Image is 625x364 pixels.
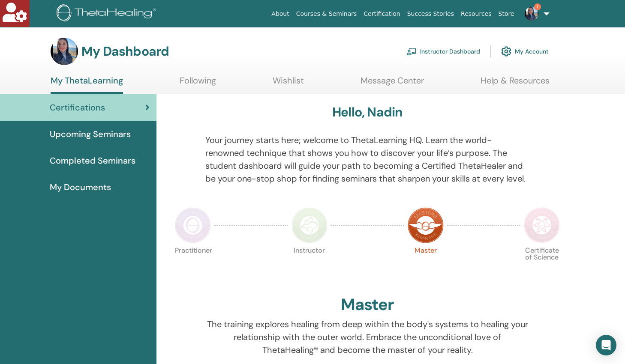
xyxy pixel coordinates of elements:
a: Success Stories [404,6,457,22]
h2: Master [341,295,394,315]
p: Certificate of Science [524,247,560,283]
img: logo.png [57,4,159,24]
p: The training explores healing from deep within the body's systems to healing your relationship wi... [205,318,529,356]
a: Message Center [361,75,424,92]
a: Help & Resources [481,75,550,92]
h3: Hello, Nadin [332,104,403,120]
span: Completed Seminars [50,154,135,167]
span: 1 [534,3,541,10]
span: Upcoming Seminars [50,128,131,140]
a: Courses & Seminars [293,6,361,22]
a: Certification [360,6,403,22]
img: Practitioner [175,207,211,243]
a: About [268,6,292,22]
img: cog.svg [501,44,511,59]
p: Instructor [291,247,328,283]
h3: My Dashboard [81,44,169,59]
p: Practitioner [175,247,211,283]
img: default.jpg [525,7,538,21]
a: My ThetaLearning [51,75,123,94]
a: Wishlist [273,75,304,92]
a: Store [495,6,518,22]
img: Instructor [291,207,328,243]
img: Certificate of Science [524,207,560,243]
a: Instructor Dashboard [406,42,480,61]
p: Your journey starts here; welcome to ThetaLearning HQ. Learn the world-renowned technique that sh... [205,134,529,185]
img: chalkboard-teacher.svg [406,48,417,55]
img: default.jpg [51,38,78,65]
p: Master [408,247,444,283]
img: Master [408,207,444,243]
a: My Account [501,42,549,61]
div: Open Intercom Messenger [596,335,616,355]
span: Certifications [50,101,105,114]
a: Resources [457,6,495,22]
a: Following [180,75,216,92]
span: My Documents [50,181,111,194]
